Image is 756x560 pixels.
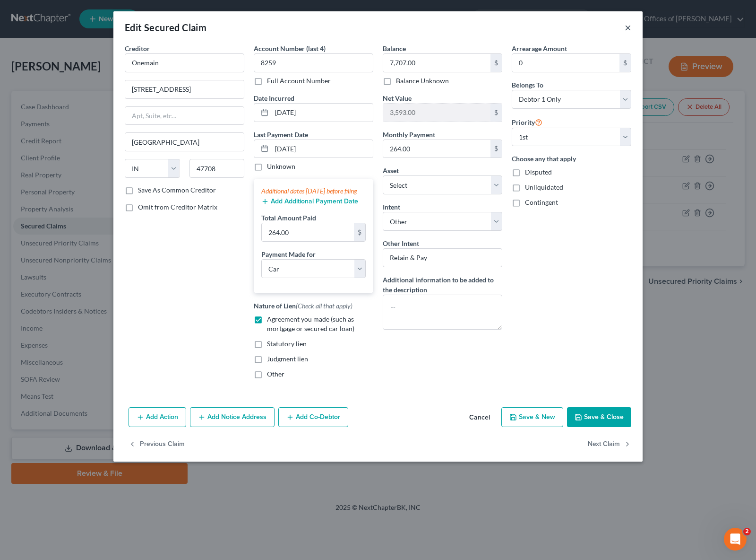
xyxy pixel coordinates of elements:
input: Specify... [383,248,502,267]
button: Save & New [501,407,563,427]
label: Additional information to be added to the description [383,275,502,295]
label: Nature of Lien [254,301,352,311]
input: 0.00 [383,54,490,72]
label: Monthly Payment [383,130,435,140]
label: Save As Common Creditor [138,185,216,195]
span: Omit from Creditor Matrix [138,203,217,211]
input: Enter city... [125,133,244,151]
button: Cancel [462,408,498,427]
label: Date Incurred [254,93,294,103]
span: Other [267,370,284,378]
label: Full Account Number [267,76,331,86]
span: Asset [383,166,399,175]
button: Add Additional Payment Date [261,198,358,205]
input: 0.00 [383,104,490,122]
div: $ [490,54,502,72]
span: Judgment lien [267,355,308,363]
label: Unknown [267,162,295,171]
span: Disputed [525,168,552,176]
input: Search creditor by name... [125,53,244,72]
div: $ [490,140,502,158]
label: Other Intent [383,238,419,248]
span: Contingent [525,198,558,206]
span: Statutory lien [267,340,307,348]
label: Net Value [383,93,412,103]
label: Last Payment Date [254,130,308,140]
label: Arrearage Amount [512,44,567,53]
input: Enter address... [125,80,244,98]
input: XXXX [254,53,373,72]
input: MM/DD/YYYY [272,140,373,158]
button: × [625,22,631,33]
button: Save & Close [567,407,631,427]
input: 0.00 [383,140,490,158]
span: 2 [743,528,751,535]
label: Balance [383,44,406,53]
label: Balance Unknown [396,76,449,86]
input: 0.00 [512,54,619,72]
label: Choose any that apply [512,154,631,164]
label: Payment Made for [261,249,316,259]
button: Add Action [129,407,186,427]
input: Apt, Suite, etc... [125,107,244,125]
button: Add Notice Address [190,407,275,427]
button: Add Co-Debtor [278,407,348,427]
span: Creditor [125,44,150,52]
input: MM/DD/YYYY [272,104,373,122]
input: 0.00 [262,223,354,241]
label: Account Number (last 4) [254,44,326,53]
span: (Check all that apply) [296,302,352,310]
input: Enter zip... [189,159,245,178]
div: $ [490,104,502,122]
label: Total Amount Paid [261,213,316,223]
label: Priority [512,116,542,128]
span: Unliquidated [525,183,563,191]
label: Intent [383,202,400,212]
span: Belongs To [512,81,543,89]
div: Edit Secured Claim [125,21,206,34]
div: Additional dates [DATE] before filing [261,186,366,196]
span: Agreement you made (such as mortgage or secured car loan) [267,315,354,332]
div: $ [619,54,631,72]
div: $ [354,223,365,241]
button: Next Claim [588,435,631,455]
iframe: Intercom live chat [724,528,747,551]
button: Previous Claim [129,435,185,455]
